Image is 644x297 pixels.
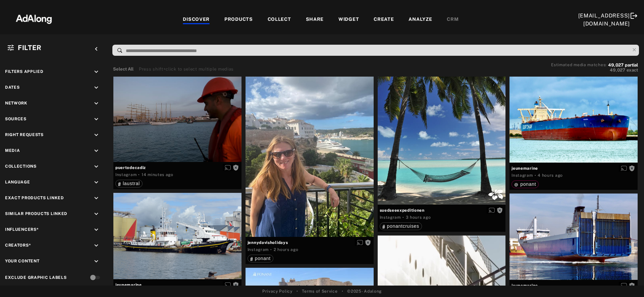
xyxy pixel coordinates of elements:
[5,211,67,216] span: Similar Products Linked
[382,224,419,228] div: ponantcruises
[380,214,401,220] div: Instagram
[619,165,629,172] button: Enable diffusion on this media
[118,181,140,186] div: laustral
[5,85,20,90] span: Dates
[447,16,459,24] div: CRM
[115,165,239,171] span: puertodecadiz
[93,179,100,186] i: keyboard_arrow_down
[5,148,20,153] span: Media
[183,16,210,24] div: DISCOVER
[402,215,404,220] span: ·
[406,215,431,220] time: 2025-10-15T06:00:20.000Z
[610,68,625,73] span: 49,027
[551,62,607,67] span: Estimated media matches:
[512,172,533,178] div: Instagram
[223,281,233,288] button: Enable diffusion on this media
[629,166,635,170] span: Rights not requested
[224,16,253,24] div: PRODUCTS
[409,16,432,24] div: ANALYZE
[248,247,269,253] div: Instagram
[113,66,133,73] button: Select All
[297,288,298,294] span: •
[233,282,239,287] span: Rights not requested
[142,172,173,177] time: 2025-10-15T09:11:49.000Z
[223,164,233,171] button: Enable diffusion on this media
[93,226,100,234] i: keyboard_arrow_down
[538,173,563,178] time: 2025-10-15T05:23:48.000Z
[347,288,382,294] span: © 2025 - Adalong
[514,182,536,186] div: ponant
[93,84,100,91] i: keyboard_arrow_down
[342,288,343,294] span: •
[93,131,100,139] i: keyboard_arrow_down
[512,165,636,171] span: jeunemarine
[608,62,624,68] span: 49,027
[374,16,394,24] div: CREATE
[387,223,419,229] span: ponantcruises
[93,45,100,53] i: keyboard_arrow_left
[270,247,272,252] span: ·
[5,227,39,232] span: Influencers*
[338,16,359,24] div: WIDGET
[5,132,44,137] span: Right Requests
[93,258,100,265] i: keyboard_arrow_down
[306,16,324,24] div: SHARE
[5,259,39,263] span: Your Content
[5,274,66,281] div: Exclude Graphic Labels
[93,210,100,218] i: keyboard_arrow_down
[93,116,100,123] i: keyboard_arrow_down
[268,16,291,24] div: COLLECT
[5,180,30,184] span: Language
[248,240,372,246] span: jennydavisholidays
[93,163,100,170] i: keyboard_arrow_down
[233,165,239,170] span: Rights not requested
[355,239,365,246] button: Enable diffusion on this media
[5,117,26,121] span: Sources
[93,242,100,249] i: keyboard_arrow_down
[138,172,140,177] span: ·
[255,256,271,261] span: ponant
[5,164,37,169] span: Collections
[139,66,234,73] div: Press shift+click to select multiple medias
[535,173,536,178] span: ·
[610,265,644,297] iframe: Chat Widget
[520,181,536,187] span: ponant
[93,68,100,76] i: keyboard_arrow_down
[274,247,299,252] time: 2025-10-15T07:16:04.000Z
[4,8,63,29] img: 63233d7d88ed69de3c212112c67096b6.png
[380,207,504,213] span: suedseeexpeditionen
[5,196,64,200] span: Exact Products Linked
[512,283,636,289] span: jeunemarine
[115,282,239,288] span: jeunemarine
[497,208,503,212] span: Rights not requested
[5,69,44,74] span: Filters applied
[487,207,497,214] button: Enable diffusion on this media
[93,195,100,202] i: keyboard_arrow_down
[578,12,630,28] div: [EMAIL_ADDRESS][DOMAIN_NAME]
[18,44,42,52] span: Filter
[5,101,28,105] span: Network
[302,288,337,294] a: Terms of Service
[93,147,100,155] i: keyboard_arrow_down
[123,181,140,186] span: laustral
[5,243,31,248] span: Creators*
[608,63,638,67] button: 49,027partial
[365,240,371,245] span: Rights not requested
[551,67,638,74] button: 49,027exact
[93,100,100,107] i: keyboard_arrow_down
[262,288,292,294] a: Privacy Policy
[115,172,137,178] div: Instagram
[250,256,271,261] div: ponant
